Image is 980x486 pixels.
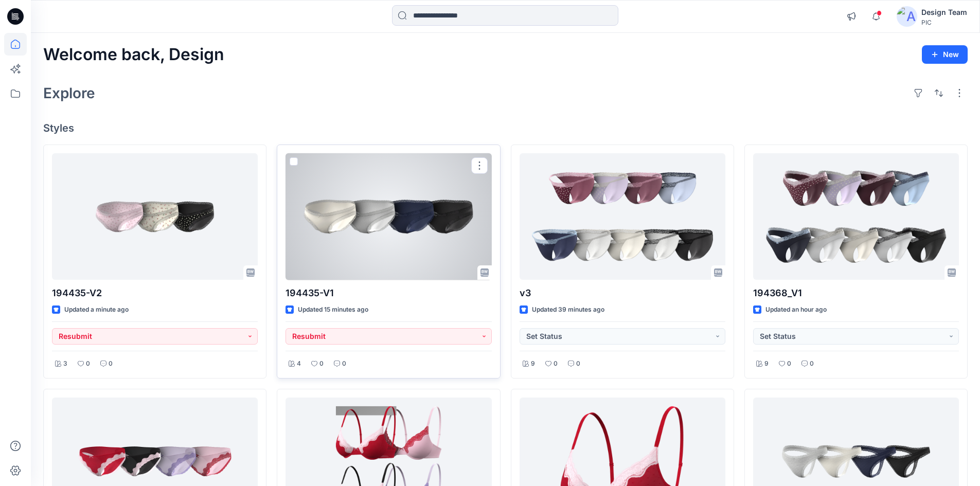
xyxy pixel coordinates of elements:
[765,304,827,315] p: Updated an hour ago
[531,358,535,369] p: 9
[764,358,769,369] p: 9
[286,286,491,300] p: 194435-V1
[43,85,95,101] h2: Explore
[342,358,346,369] p: 0
[922,45,968,64] button: New
[43,122,968,134] h4: Styles
[286,153,491,280] a: 194435-V1
[298,304,368,315] p: Updated 15 minutes ago
[810,358,814,369] p: 0
[52,153,258,280] a: 194435-V2
[753,286,959,300] p: 194368_V1
[921,6,967,19] div: Design Team
[576,358,580,369] p: 0
[520,286,725,300] p: v3
[554,358,558,369] p: 0
[86,358,90,369] p: 0
[753,153,959,280] a: 194368_V1
[319,358,324,369] p: 0
[63,358,67,369] p: 3
[787,358,791,369] p: 0
[109,358,113,369] p: 0
[297,358,301,369] p: 4
[532,304,604,315] p: Updated 39 minutes ago
[921,19,967,26] div: PIC
[520,153,725,280] a: v3
[52,286,258,300] p: 194435-V2
[897,6,917,27] img: avatar
[43,45,224,64] h2: Welcome back, Design
[64,304,129,315] p: Updated a minute ago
